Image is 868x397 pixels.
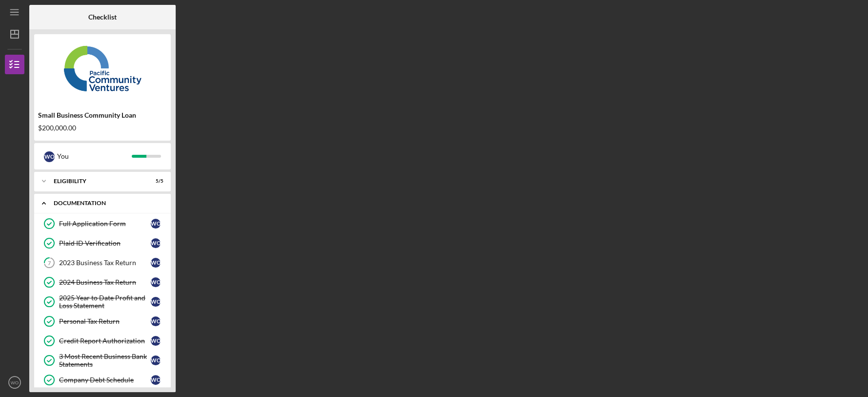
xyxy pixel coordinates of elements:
div: 2024 Business Tax Return [59,278,151,286]
div: Credit Report Authorization [59,337,151,345]
div: Company Debt Schedule [59,376,151,384]
div: $200,000.00 [38,124,167,132]
a: Full Application FormWO [39,214,166,233]
a: 72023 Business Tax ReturnWO [39,253,166,272]
div: W O [151,258,161,268]
a: 2025 Year to Date Profit and Loss StatementWO [39,292,166,312]
a: 3 Most Recent Business Bank StatementsWO [39,351,166,370]
img: Product logo [34,39,171,98]
div: W O [44,151,55,162]
div: Full Application Form [59,220,151,228]
a: Personal Tax ReturnWO [39,312,166,331]
div: W O [151,336,161,346]
tspan: 7 [48,260,51,266]
a: Plaid ID VerificationWO [39,233,166,253]
div: 5 / 5 [146,178,163,184]
div: W O [151,355,161,365]
div: 2025 Year to Date Profit and Loss Statement [59,294,151,310]
a: Company Debt ScheduleWO [39,370,166,390]
div: W O [151,297,161,307]
div: Eligibility [54,178,139,184]
div: W O [151,375,161,385]
a: Credit Report AuthorizationWO [39,331,166,351]
div: 2023 Business Tax Return [59,259,151,267]
div: Plaid ID Verification [59,239,151,247]
div: W O [151,277,161,287]
div: Personal Tax Return [59,317,151,325]
div: You [57,148,132,165]
div: W O [151,238,161,248]
a: 2024 Business Tax ReturnWO [39,272,166,292]
div: 3 Most Recent Business Bank Statements [59,353,151,368]
div: W O [151,219,161,229]
div: W O [151,316,161,326]
div: Small Business Community Loan [38,111,167,119]
b: Checklist [88,13,117,21]
text: WO [11,380,19,385]
div: Documentation [54,200,159,206]
button: WO [5,373,24,392]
